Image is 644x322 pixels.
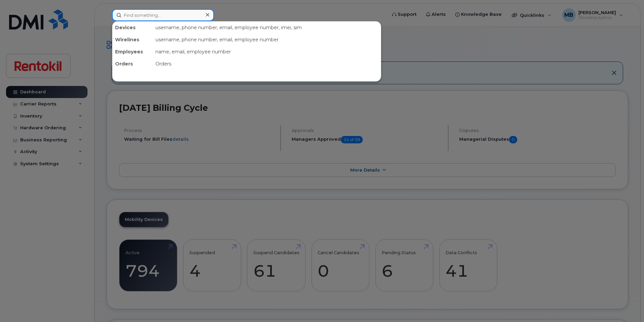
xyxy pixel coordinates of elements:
[112,21,153,34] div: Devices
[153,21,381,34] div: username, phone number, email, employee number, imei, sim
[112,34,153,46] div: Wirelines
[153,58,381,70] div: Orders
[112,46,153,58] div: Employees
[153,34,381,46] div: username, phone number, email, employee number
[153,46,381,58] div: name, email, employee number
[112,58,153,70] div: Orders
